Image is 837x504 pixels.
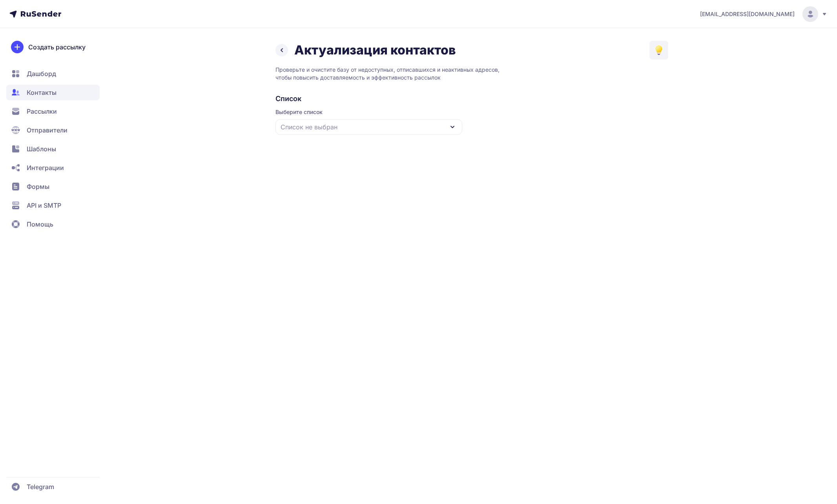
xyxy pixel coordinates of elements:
[27,88,57,97] span: Контакты
[27,201,61,210] span: API и SMTP
[700,10,795,18] span: [EMAIL_ADDRESS][DOMAIN_NAME]
[27,144,56,154] span: Шаблоны
[275,94,668,103] h2: Список
[6,479,100,495] a: Telegram
[28,42,86,52] span: Создать рассылку
[27,163,64,172] span: Интеграции
[27,219,53,229] span: Помощь
[281,122,337,132] span: Список не выбран
[275,66,668,82] p: Проверьте и очистите базу от недоступных, отписавшихся и неактивных адресов, чтобы повысить доста...
[27,125,67,135] span: Отправители
[27,482,54,491] span: Telegram
[27,182,49,191] span: Формы
[275,108,462,116] span: Выберите список
[294,42,456,58] h1: Актуализация контактов
[27,107,57,116] span: Рассылки
[27,69,56,78] span: Дашборд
